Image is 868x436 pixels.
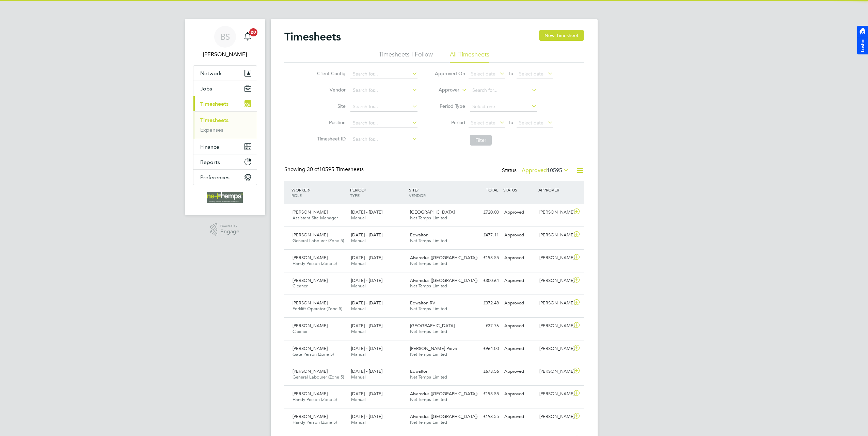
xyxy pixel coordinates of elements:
[220,229,239,235] span: Engage
[351,215,366,221] span: Manual
[293,306,342,312] span: Forklift Operator (Zone 5)
[537,366,572,377] div: [PERSON_NAME]
[502,320,537,332] div: Approved
[293,346,328,351] span: [PERSON_NAME]
[293,414,328,419] span: [PERSON_NAME]
[506,118,515,127] span: To
[410,306,447,312] span: Net Temps Limited
[537,388,572,400] div: [PERSON_NAME]
[293,368,328,374] span: [PERSON_NAME]
[429,87,459,94] label: Approver
[351,374,366,380] span: Manual
[502,207,537,218] div: Approved
[293,261,337,266] span: Handy Person (Zone 5)
[315,136,346,142] label: Timesheet ID
[502,252,537,264] div: Approved
[291,192,302,198] span: ROLE
[293,374,344,380] span: General Labourer (Zone 5)
[486,187,498,192] span: TOTAL
[200,174,230,181] span: Preferences
[547,167,562,174] span: 10595
[249,28,257,36] span: 20
[502,343,537,354] div: Approved
[409,192,426,198] span: VENDOR
[539,30,584,41] button: New Timesheet
[537,411,572,422] div: [PERSON_NAME]
[410,346,457,351] span: [PERSON_NAME] Parva
[379,50,433,63] li: Timesheets I Follow
[410,397,447,402] span: Net Temps Limited
[417,187,419,192] span: /
[200,127,223,133] a: Expenses
[293,278,328,283] span: [PERSON_NAME]
[350,118,417,128] input: Search for...
[207,192,243,203] img: net-temps-logo-retina.png
[470,135,492,146] button: Filter
[466,298,502,309] div: £372.48
[410,329,447,334] span: Net Temps Limited
[350,69,417,79] input: Search for...
[193,170,257,185] button: Preferences
[502,388,537,400] div: Approved
[293,323,328,329] span: [PERSON_NAME]
[410,300,435,306] span: Edwalton RV
[293,232,328,238] span: [PERSON_NAME]
[315,103,346,109] label: Site
[307,166,364,173] span: 10595 Timesheets
[200,159,220,165] span: Reports
[502,184,537,196] div: STATUS
[351,323,382,329] span: [DATE] - [DATE]
[450,50,489,63] li: All Timesheets
[471,120,495,126] span: Select date
[200,85,212,92] span: Jobs
[519,71,543,77] span: Select date
[410,323,455,329] span: [GEOGRAPHIC_DATA]
[293,419,337,425] span: Handy Person (Zone 5)
[410,368,428,374] span: Edwalton
[351,397,366,402] span: Manual
[410,414,477,419] span: Alvaredus ([GEOGRAPHIC_DATA])
[502,298,537,309] div: Approved
[220,223,239,229] span: Powered by
[351,300,382,306] span: [DATE] - [DATE]
[522,167,569,174] label: Approved
[466,343,502,354] div: £964.00
[466,320,502,332] div: £37.76
[466,275,502,286] div: £300.64
[410,419,447,425] span: Net Temps Limited
[502,275,537,286] div: Approved
[293,209,328,215] span: [PERSON_NAME]
[519,120,543,126] span: Select date
[193,81,257,96] button: Jobs
[315,87,346,93] label: Vendor
[410,215,447,221] span: Net Temps Limited
[351,346,382,351] span: [DATE] - [DATE]
[537,207,572,218] div: [PERSON_NAME]
[502,366,537,377] div: Approved
[185,19,265,215] nav: Main navigation
[293,238,344,244] span: General Labourer (Zone 5)
[350,135,417,144] input: Search for...
[470,86,537,95] input: Search for...
[365,187,366,192] span: /
[315,70,346,77] label: Client Config
[410,391,477,397] span: Alvaredus ([GEOGRAPHIC_DATA])
[537,343,572,354] div: [PERSON_NAME]
[293,391,328,397] span: [PERSON_NAME]
[193,96,257,111] button: Timesheets
[220,32,230,41] span: BS
[471,71,495,77] span: Select date
[410,351,447,357] span: Net Temps Limited
[351,232,382,238] span: [DATE] - [DATE]
[284,166,365,173] div: Showing
[293,283,307,289] span: Cleaner
[241,26,254,48] a: 20
[351,391,382,397] span: [DATE] - [DATE]
[193,50,257,58] span: Brooke Sharp
[502,166,570,175] div: Status
[193,66,257,81] button: Network
[351,414,382,419] span: [DATE] - [DATE]
[351,238,366,244] span: Manual
[410,283,447,289] span: Net Temps Limited
[290,184,349,201] div: WORKER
